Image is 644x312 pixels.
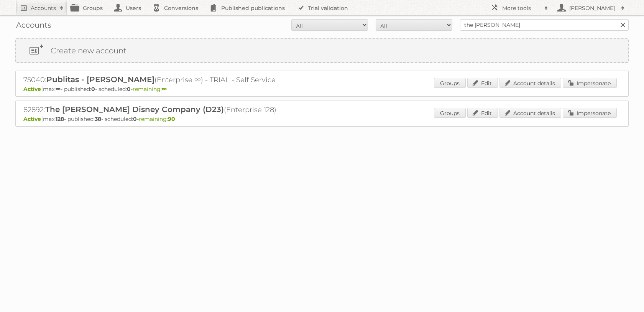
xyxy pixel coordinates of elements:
[56,86,61,92] strong: ∞
[23,105,292,115] h2: 82892: (Enterprise 128)
[46,75,154,84] span: Publitas - [PERSON_NAME]
[56,116,64,122] strong: 128
[499,78,561,88] a: Account details
[168,116,175,122] strong: 90
[16,39,628,62] a: Create new account
[563,78,617,88] a: Impersonate
[502,4,540,12] h2: More tools
[45,105,224,114] span: The [PERSON_NAME] Disney Company (D23)
[434,108,466,118] a: Groups
[23,75,292,85] h2: 75040: (Enterprise ∞) - TRIAL - Self Service
[467,78,498,88] a: Edit
[127,86,131,92] strong: 0
[567,4,617,12] h2: [PERSON_NAME]
[31,4,56,12] h2: Accounts
[23,116,43,122] span: Active
[499,108,561,118] a: Account details
[91,86,95,92] strong: 0
[95,116,101,122] strong: 38
[563,108,617,118] a: Impersonate
[467,108,498,118] a: Edit
[162,86,167,92] strong: ∞
[23,86,621,92] p: max: - published: - scheduled: -
[23,86,43,92] span: Active
[23,116,621,122] p: max: - published: - scheduled: -
[434,78,466,88] a: Groups
[139,116,175,122] span: remaining:
[133,116,137,122] strong: 0
[133,86,167,92] span: remaining:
